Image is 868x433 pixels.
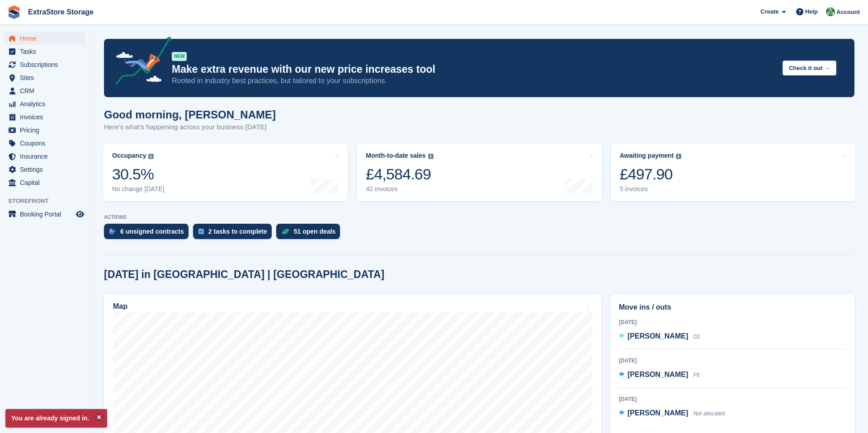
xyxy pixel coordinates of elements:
[282,228,289,235] img: deal-1b604bf984904fb50ccaf53a9ad4b4a5d6e5aea283cecdc64d6e3604feb123c2.svg
[103,144,348,201] a: Occupancy 30.5% No change [DATE]
[7,5,21,19] img: stora-icon-8386f47178a22dfd0bd8f6a31ec36ba5ce8667c1dd55bd0f319d3a0aa187defe.svg
[104,268,384,281] h2: [DATE] in [GEOGRAPHIC_DATA] | [GEOGRAPHIC_DATA]
[104,122,276,132] p: Here's what's happening across your business [DATE]
[8,197,90,206] span: Storefront
[620,165,682,184] div: £497.90
[20,58,74,71] span: Subscriptions
[20,124,74,136] span: Pricing
[112,185,165,193] div: No change [DATE]
[208,228,267,235] div: 2 tasks to complete
[20,45,74,58] span: Tasks
[676,154,681,159] img: icon-info-grey-7440780725fd019a000dd9b08b2336e03edf1995a4989e88bcd33f0948082b44.svg
[5,98,85,110] a: menu
[109,229,116,234] img: contract_signature_icon-13c848040528278c33f63329250d36e43548de30e8caae1d1a13099fd9432cc5.svg
[112,152,146,160] div: Occupancy
[366,152,425,160] div: Month-to-date sales
[619,318,846,326] div: [DATE]
[783,61,836,75] button: Check it out →
[193,224,276,244] a: 2 tasks to complete
[5,32,85,45] a: menu
[5,409,107,428] p: You are already signed in.
[693,334,700,340] span: D1
[113,302,127,311] h2: Map
[693,410,725,417] span: Not allocated
[198,229,204,234] img: task-75834270c22a3079a89374b754ae025e5fb1db73e45f91037f5363f120a921f8.svg
[172,52,187,61] div: NEW
[5,124,85,136] a: menu
[20,71,74,84] span: Sites
[20,85,74,97] span: CRM
[20,98,74,110] span: Analytics
[619,331,700,343] a: [PERSON_NAME] D1
[75,209,85,220] a: Preview store
[5,111,85,123] a: menu
[5,45,85,58] a: menu
[826,7,835,16] img: Jill Leckie
[627,409,688,417] span: [PERSON_NAME]
[805,7,818,16] span: Help
[24,5,97,19] a: ExtraStore Storage
[104,224,193,244] a: 6 unsigned contracts
[366,185,433,193] div: 42 invoices
[20,208,74,221] span: Booking Portal
[619,408,725,419] a: [PERSON_NAME] Not allocated
[108,37,171,88] img: price-adjustments-announcement-icon-8257ccfd72463d97f412b2fc003d46551f7dbcb40ab6d574587a9cd5c0d94...
[620,185,682,193] div: 5 invoices
[20,163,74,176] span: Settings
[428,154,434,159] img: icon-info-grey-7440780725fd019a000dd9b08b2336e03edf1995a4989e88bcd33f0948082b44.svg
[172,76,775,86] p: Rooted in industry best practices, but tailored to your subscriptions.
[619,395,846,403] div: [DATE]
[148,154,154,159] img: icon-info-grey-7440780725fd019a000dd9b08b2336e03edf1995a4989e88bcd33f0948082b44.svg
[104,108,276,121] h1: Good morning, [PERSON_NAME]
[619,357,846,365] div: [DATE]
[366,165,433,184] div: £4,584.69
[5,137,85,150] a: menu
[760,7,778,16] span: Create
[172,63,775,76] p: Make extra revenue with our new price increases tool
[619,369,700,381] a: [PERSON_NAME] F6
[120,228,184,235] div: 6 unsigned contracts
[276,224,345,244] a: 51 open deals
[5,58,85,71] a: menu
[836,8,860,17] span: Account
[5,150,85,163] a: menu
[20,137,74,150] span: Coupons
[693,372,700,378] span: F6
[20,150,74,163] span: Insurance
[620,152,674,160] div: Awaiting payment
[20,32,74,45] span: Home
[5,176,85,189] a: menu
[619,302,846,313] h2: Move ins / outs
[104,214,854,220] p: ACTIONS
[5,208,85,221] a: menu
[294,228,336,235] div: 51 open deals
[20,176,74,189] span: Capital
[5,163,85,176] a: menu
[627,371,688,378] span: [PERSON_NAME]
[5,71,85,84] a: menu
[5,85,85,97] a: menu
[611,144,855,201] a: Awaiting payment £497.90 5 invoices
[20,111,74,123] span: Invoices
[627,332,688,340] span: [PERSON_NAME]
[357,144,601,201] a: Month-to-date sales £4,584.69 42 invoices
[112,165,165,184] div: 30.5%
